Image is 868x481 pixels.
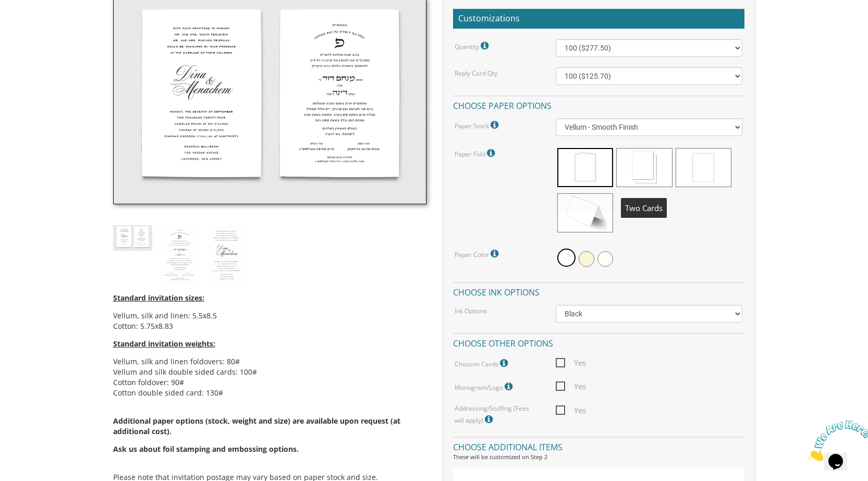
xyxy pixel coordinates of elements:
img: style5_heb.jpg [160,225,199,286]
span: Standard invitation weights: [113,339,215,349]
h4: Choose ink options [453,282,744,300]
span: Standard invitation sizes: [113,293,204,303]
label: Paper Color [455,247,501,261]
span: Yes [556,356,586,369]
img: style5_thumb.jpg [113,225,152,251]
li: Vellum, silk and linen foldovers: 80# [113,356,426,367]
img: style5_eng.jpg [207,225,246,286]
h2: Customizations [453,9,744,29]
li: Cotton: 5.75x8.83 [113,321,426,331]
img: Chat attention grabber [4,4,69,45]
span: Yes [556,380,586,393]
label: Ink Options [455,306,487,315]
label: Paper Stock [455,118,501,132]
div: These will be customized on Step 2 [453,453,744,461]
h4: Choose paper options [453,95,744,114]
li: Vellum and silk double sided cards: 100# [113,367,426,377]
label: Addressing/Stuffing (Fees will apply) [455,404,540,426]
label: Reply Card Qty [455,69,497,78]
li: Cotton double sided card: 130# [113,388,426,398]
label: Chosson Cards [455,356,510,370]
label: Paper Fold [455,146,497,160]
span: Ask us about foil stamping and embossing options. [113,444,299,454]
h4: Choose additional items [453,437,744,455]
iframe: chat widget [803,416,868,465]
li: Cotton foldover: 90# [113,377,426,388]
li: Vellum, silk and linen: 5.5x8.5 [113,311,426,321]
h4: Choose other options [453,333,744,351]
label: Monogram/Logo [455,380,515,393]
label: Quantity [455,39,491,53]
span: Yes [556,404,586,417]
span: Additional paper options (stock, weight and size) are available upon request (at additional cost). [113,416,426,454]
